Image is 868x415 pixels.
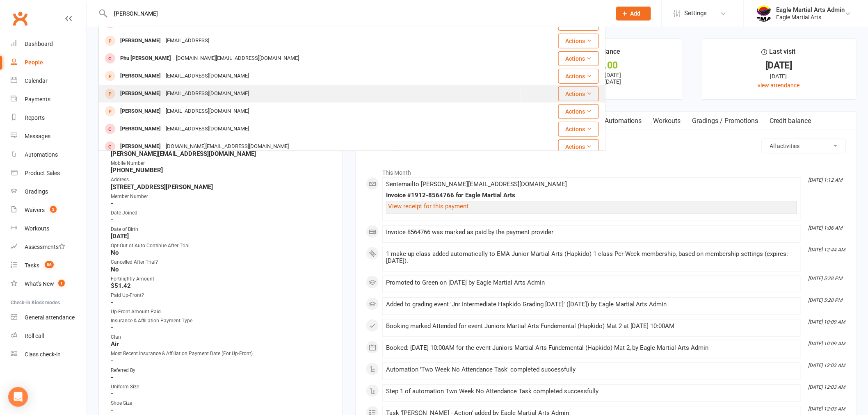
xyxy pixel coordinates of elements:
[111,374,332,381] strong: -
[11,90,87,109] a: Payments
[163,70,251,82] div: [EMAIL_ADDRESS][DOMAIN_NAME]
[118,123,163,135] div: [PERSON_NAME]
[11,308,87,327] a: General attendance kiosk mode
[388,203,468,210] a: View receipt for this payment
[11,345,87,364] a: Class kiosk mode
[558,122,599,137] button: Actions
[111,209,332,217] div: Date Joined
[762,46,796,61] div: Last visit
[599,112,648,130] a: Automations
[111,183,332,191] strong: [STREET_ADDRESS][PERSON_NAME]
[111,242,332,250] div: Opt-Out of Auto Continue After Trial
[25,96,50,103] div: Payments
[764,112,817,130] a: Credit balance
[111,299,332,306] strong: -
[111,249,332,256] strong: No
[536,61,676,70] div: $0.00
[366,164,846,177] li: This Month
[118,88,163,100] div: [PERSON_NAME]
[111,383,332,391] div: Uniform Size
[50,206,57,213] span: 3
[777,6,845,14] div: Eagle Martial Arts Admin
[111,226,332,233] div: Date of Birth
[111,160,332,167] div: Mobile Number
[11,127,87,146] a: Messages
[386,388,797,395] div: Step 1 of automation Two Week No Attendance Task completed successfully
[25,333,44,339] div: Roll call
[25,133,50,139] div: Messages
[25,188,48,195] div: Gradings
[11,164,87,182] a: Product Sales
[11,109,87,127] a: Reports
[25,225,49,232] div: Workouts
[687,112,764,130] a: Gradings / Promotions
[11,256,87,275] a: Tasks 86
[809,341,845,347] i: [DATE] 10:09 AM
[630,10,641,17] span: Add
[809,247,845,253] i: [DATE] 12:44 AM
[11,238,87,256] a: Assessments
[809,384,845,390] i: [DATE] 12:03 AM
[118,70,163,82] div: [PERSON_NAME]
[11,275,87,293] a: What's New1
[11,327,87,345] a: Roll call
[809,363,845,368] i: [DATE] 12:03 AM
[111,357,332,365] strong: -
[118,35,163,47] div: [PERSON_NAME]
[8,387,28,407] div: Open Intercom Messenger
[558,87,599,101] button: Actions
[58,280,65,287] span: 1
[809,276,843,281] i: [DATE] 5:28 PM
[386,323,797,330] div: Booking marked Attended for event Juniors Martial Arts Fundemental (Hapkido) Mat 2 at [DATE] 10:00AM
[11,201,87,219] a: Waivers 3
[111,166,332,174] strong: [PHONE_NUMBER]
[809,177,843,183] i: [DATE] 1:12 AM
[111,367,332,374] div: Referred By
[616,7,651,21] button: Add
[111,340,332,348] strong: Air
[111,200,332,207] strong: -
[25,41,53,47] div: Dashboard
[111,333,332,341] div: Clan
[108,8,605,19] input: Search...
[111,150,332,157] strong: [PERSON_NAME][EMAIL_ADDRESS][DOMAIN_NAME]
[386,301,797,308] div: Added to grading event 'Jnr Intermediate Hapkido Grading [DATE]' ([DATE]) by Eagle Martial Arts A...
[386,229,797,236] div: Invoice 8564766 was marked as paid by the payment provider
[809,406,845,412] i: [DATE] 12:03 AM
[163,105,251,117] div: [EMAIL_ADDRESS][DOMAIN_NAME]
[111,176,332,184] div: Address
[45,261,54,268] span: 86
[111,258,332,266] div: Cancelled After Trial?
[648,112,687,130] a: Workouts
[25,244,65,250] div: Assessments
[111,406,332,414] strong: -
[386,344,797,351] div: Booked: [DATE] 10:00AM for the event Juniors Martial Arts Fundemental (Hapkido) Mat 2, by Eagle M...
[163,88,251,100] div: [EMAIL_ADDRESS][DOMAIN_NAME]
[118,52,174,64] div: Phu [PERSON_NAME]
[11,35,87,53] a: Dashboard
[111,399,332,407] div: Shoe Size
[558,104,599,119] button: Actions
[809,297,843,303] i: [DATE] 5:28 PM
[111,282,332,290] strong: $51.42
[111,233,332,240] strong: [DATE]
[536,72,676,85] p: Next: [DATE] Last: [DATE]
[809,319,845,325] i: [DATE] 10:09 AM
[25,151,58,158] div: Automations
[591,46,620,61] div: $ Balance
[111,292,332,299] div: Paid Up-Front?
[25,59,43,66] div: People
[111,308,332,316] div: Up-Front Amount Paid
[809,225,843,231] i: [DATE] 1:06 AM
[174,52,302,64] div: [DOMAIN_NAME][EMAIL_ADDRESS][DOMAIN_NAME]
[25,262,39,269] div: Tasks
[11,146,87,164] a: Automations
[163,141,291,153] div: [DOMAIN_NAME][EMAIL_ADDRESS][DOMAIN_NAME]
[386,279,797,286] div: Promoted to Green on [DATE] by Eagle Martial Arts Admin
[558,34,599,48] button: Actions
[777,14,845,21] div: Eagle Martial Arts
[386,192,797,199] div: Invoice #1912-8564766 for Eagle Martial Arts
[25,207,45,213] div: Waivers
[10,8,30,29] a: Clubworx
[25,351,61,358] div: Class check-in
